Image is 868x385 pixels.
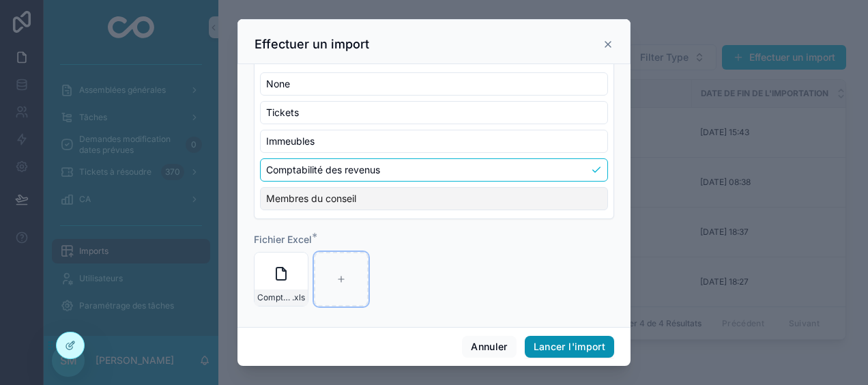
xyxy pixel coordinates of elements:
span: .xls [292,292,305,303]
span: Comptabilite_20250908_180733 [257,292,292,303]
span: Comptabilité des revenus [266,163,380,177]
div: Suggestions [255,64,613,218]
span: Immeubles [266,134,315,148]
button: Annuler [462,336,516,358]
span: Membres du conseil [266,192,356,205]
div: None [260,72,608,96]
button: Lancer l'import [525,336,614,358]
h3: Effectuer un import [255,36,369,53]
span: Tickets [266,106,299,119]
span: Fichier Excel [254,233,312,245]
